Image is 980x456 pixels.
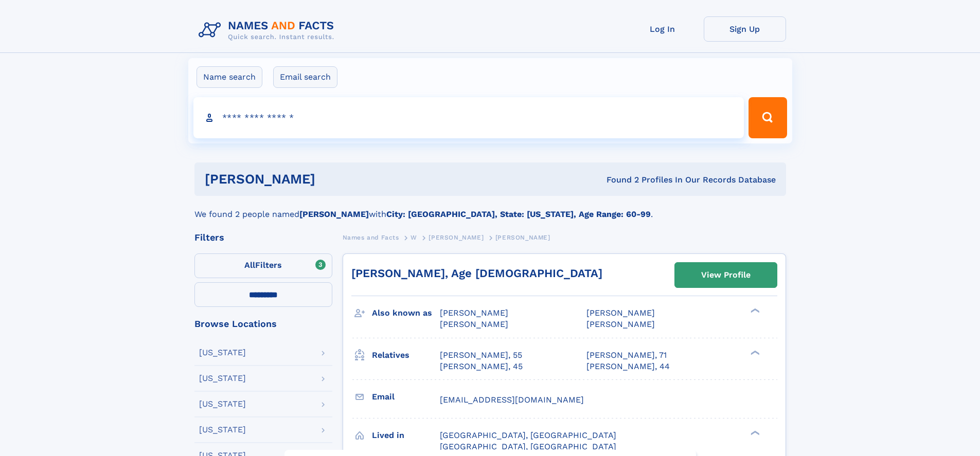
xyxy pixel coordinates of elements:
[386,209,651,219] b: City: [GEOGRAPHIC_DATA], State: [US_STATE], Age Range: 60-99
[197,66,262,88] label: Name search
[586,361,670,372] a: [PERSON_NAME], 44
[194,319,332,329] div: Browse Locations
[194,233,332,242] div: Filters
[273,66,337,88] label: Email search
[343,231,399,244] a: Names and Facts
[351,267,602,280] a: [PERSON_NAME], Age [DEMOGRAPHIC_DATA]
[429,231,484,244] a: [PERSON_NAME]
[748,429,760,436] div: ❯
[440,319,508,329] span: [PERSON_NAME]
[411,234,417,241] span: W
[440,442,616,451] span: [GEOGRAPHIC_DATA], [GEOGRAPHIC_DATA]
[372,304,440,322] h3: Also known as
[194,16,343,44] img: Logo Names and Facts
[440,308,508,318] span: [PERSON_NAME]
[199,349,246,357] div: [US_STATE]
[621,16,704,42] a: Log In
[199,374,246,382] div: [US_STATE]
[199,426,246,434] div: [US_STATE]
[749,97,787,138] button: Search Button
[193,97,744,138] input: search input
[748,307,760,314] div: ❯
[372,388,440,406] h3: Email
[411,231,417,244] a: W
[372,346,440,364] h3: Relatives
[199,400,246,408] div: [US_STATE]
[701,263,751,287] div: View Profile
[299,209,369,219] b: [PERSON_NAME]
[429,234,484,241] span: [PERSON_NAME]
[440,350,522,361] a: [PERSON_NAME], 55
[205,173,461,186] h1: [PERSON_NAME]
[586,308,655,318] span: [PERSON_NAME]
[440,395,584,405] span: [EMAIL_ADDRESS][DOMAIN_NAME]
[440,361,523,372] a: [PERSON_NAME], 45
[194,196,786,221] div: We found 2 people named with .
[586,350,667,361] a: [PERSON_NAME], 71
[748,349,760,356] div: ❯
[461,174,776,186] div: Found 2 Profiles In Our Records Database
[675,263,777,287] a: View Profile
[372,427,440,444] h3: Lived in
[194,253,332,278] label: Filters
[244,260,255,270] span: All
[495,234,550,241] span: [PERSON_NAME]
[586,319,655,329] span: [PERSON_NAME]
[440,430,616,440] span: [GEOGRAPHIC_DATA], [GEOGRAPHIC_DATA]
[704,16,786,42] a: Sign Up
